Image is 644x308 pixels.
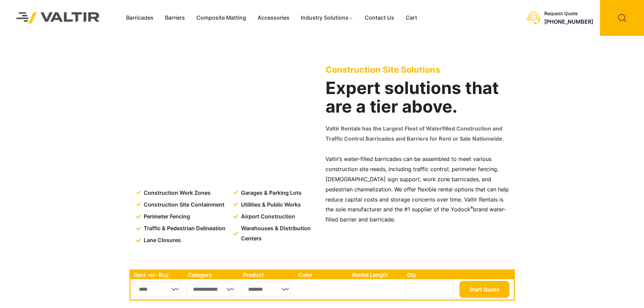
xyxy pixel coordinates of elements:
p: Valtir’s water-filled barricades can be assembled to meet various construction site needs, includ... [326,154,511,225]
span: Construction Work Zones [142,188,211,198]
th: Rental Length [349,270,404,279]
span: Garages & Parking Lots [239,188,302,198]
a: Barriers [159,13,191,23]
a: Contact Us [359,13,400,23]
span: Airport Construction [239,212,295,222]
th: Color [295,270,349,279]
span: Construction Site Containment [142,200,224,210]
sup: ® [470,205,473,210]
p: Valtir Rentals has the Largest Fleet of Waterfilled Construction and Traffic Control Barricades a... [326,124,511,144]
span: Traffic & Pedestrian Delineation [142,223,225,234]
a: Cart [400,13,423,23]
th: Qty [404,270,457,279]
span: Warehouses & Distribution Centers [239,223,320,244]
th: Category [185,270,240,279]
div: Request Quote [544,11,593,17]
a: [PHONE_NUMBER] [544,18,593,25]
a: Industry Solutions [295,13,359,23]
span: Utilities & Public Works [239,200,301,210]
h2: Expert solutions that are a tier above. [326,79,511,116]
a: Barricades [120,13,159,23]
span: Perimeter Fencing [142,212,190,222]
a: Composite Matting [191,13,252,23]
p: Construction Site Solutions [326,65,511,75]
th: Product [240,270,295,279]
th: Rent -or- Buy [130,270,185,279]
img: Valtir Rentals [7,3,109,32]
button: Start Quote [459,281,509,298]
a: Accessories [252,13,295,23]
span: Lane Closures [142,235,181,245]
